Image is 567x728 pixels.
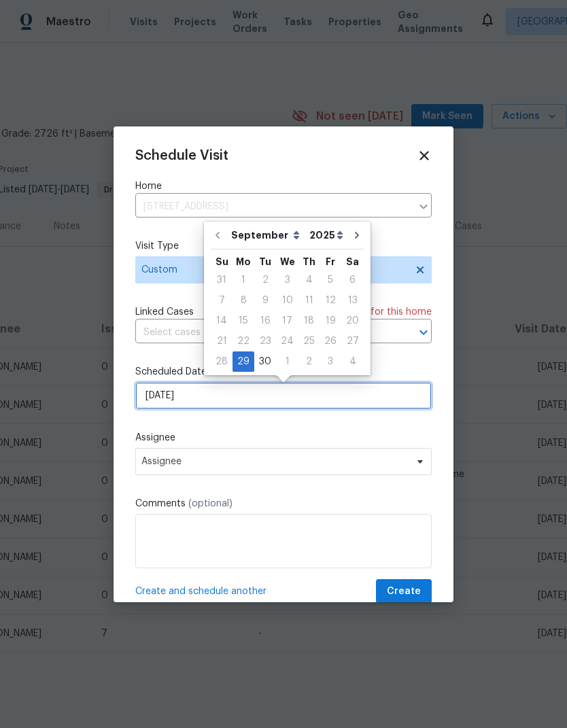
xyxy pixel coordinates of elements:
[135,239,432,253] label: Visit Type
[276,270,298,290] div: Wed Sep 03 2025
[320,290,341,311] div: Fri Sep 12 2025
[211,352,233,371] div: 28
[276,311,298,330] div: 17
[320,271,341,290] div: 5
[211,271,233,290] div: 31
[233,351,254,372] div: Mon Sep 29 2025
[236,257,251,266] abbr: Monday
[211,290,233,311] div: Sun Sep 07 2025
[276,351,298,372] div: Wed Oct 01 2025
[276,352,298,371] div: 1
[276,331,298,351] div: Wed Sep 24 2025
[233,290,254,311] div: Mon Sep 08 2025
[254,332,276,351] div: 23
[298,332,320,351] div: 25
[320,351,341,372] div: Fri Oct 03 2025
[326,257,335,266] abbr: Friday
[298,311,320,331] div: Thu Sep 18 2025
[135,196,411,218] input: Enter in an address
[254,290,276,311] div: Tue Sep 09 2025
[276,290,298,311] div: Wed Sep 10 2025
[211,311,233,331] div: Sun Sep 14 2025
[254,270,276,290] div: Tue Sep 02 2025
[135,149,228,162] span: Schedule Visit
[233,352,254,371] div: 29
[254,331,276,351] div: Tue Sep 23 2025
[141,456,408,467] span: Assignee
[254,351,276,372] div: Tue Sep 30 2025
[276,332,298,351] div: 24
[417,148,432,163] span: Close
[341,291,364,310] div: 13
[341,331,364,351] div: Sat Sep 27 2025
[276,271,298,290] div: 3
[135,585,267,598] span: Create and schedule another
[346,257,359,266] abbr: Saturday
[188,499,233,508] span: (optional)
[135,179,432,193] label: Home
[320,352,341,371] div: 3
[228,225,306,245] select: Month
[135,382,432,409] input: M/D/YYYY
[135,365,432,379] label: Scheduled Date
[254,311,276,330] div: 16
[306,225,347,245] select: Year
[387,583,421,600] span: Create
[320,311,341,330] div: 19
[347,222,367,249] button: Go to next month
[298,291,320,310] div: 11
[298,352,320,371] div: 2
[320,270,341,290] div: Fri Sep 05 2025
[135,497,432,510] label: Comments
[320,291,341,310] div: 12
[211,270,233,290] div: Sun Aug 31 2025
[341,311,364,331] div: Sat Sep 20 2025
[320,332,341,351] div: 26
[254,311,276,331] div: Tue Sep 16 2025
[211,351,233,372] div: Sun Sep 28 2025
[211,332,233,351] div: 21
[276,311,298,331] div: Wed Sep 17 2025
[216,257,228,266] abbr: Sunday
[341,290,364,311] div: Sat Sep 13 2025
[233,311,254,330] div: 15
[298,351,320,372] div: Thu Oct 02 2025
[276,291,298,310] div: 10
[254,352,276,371] div: 30
[298,271,320,290] div: 4
[233,311,254,331] div: Mon Sep 15 2025
[233,271,254,290] div: 1
[341,311,364,330] div: 20
[233,291,254,310] div: 8
[341,271,364,290] div: 6
[233,331,254,351] div: Mon Sep 22 2025
[320,331,341,351] div: Fri Sep 26 2025
[135,431,432,445] label: Assignee
[207,222,228,249] button: Go to previous month
[211,331,233,351] div: Sun Sep 21 2025
[259,257,271,266] abbr: Tuesday
[211,311,233,330] div: 14
[141,263,406,277] span: Custom
[280,257,295,266] abbr: Wednesday
[233,270,254,290] div: Mon Sep 01 2025
[298,331,320,351] div: Thu Sep 25 2025
[211,291,233,310] div: 7
[414,323,433,342] button: Open
[135,322,394,343] input: Select cases
[298,311,320,330] div: 18
[341,351,364,372] div: Sat Oct 04 2025
[254,291,276,310] div: 9
[298,290,320,311] div: Thu Sep 11 2025
[341,270,364,290] div: Sat Sep 06 2025
[135,305,194,319] span: Linked Cases
[376,579,432,604] button: Create
[341,332,364,351] div: 27
[303,257,315,266] abbr: Thursday
[341,352,364,371] div: 4
[254,271,276,290] div: 2
[298,270,320,290] div: Thu Sep 04 2025
[233,332,254,351] div: 22
[320,311,341,331] div: Fri Sep 19 2025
